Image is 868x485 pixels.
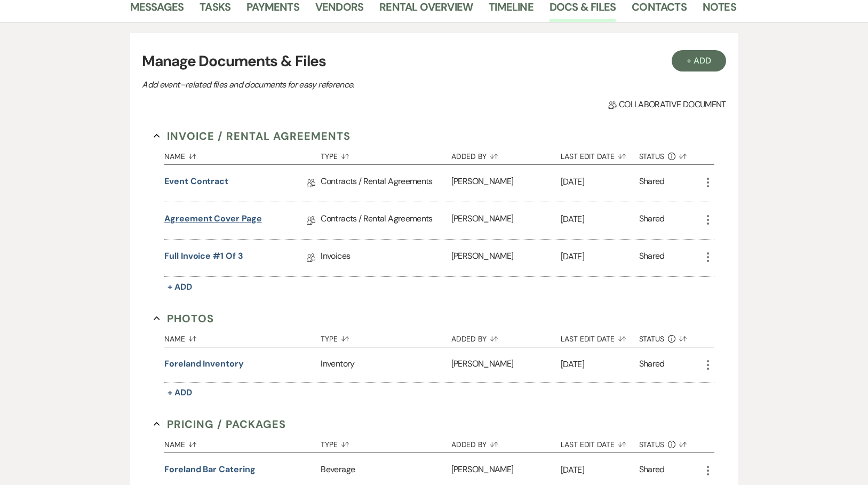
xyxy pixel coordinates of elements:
[321,327,451,347] button: Type
[561,357,639,371] p: [DATE]
[154,311,214,327] button: Photos
[639,357,665,372] div: Shared
[168,281,192,292] span: + Add
[321,165,451,202] div: Contracts / Rental Agreements
[451,347,561,382] div: [PERSON_NAME]
[451,144,561,164] button: Added By
[451,202,561,239] div: [PERSON_NAME]
[639,441,665,448] span: Status
[639,250,665,266] div: Shared
[639,153,665,160] span: Status
[451,240,561,276] div: [PERSON_NAME]
[321,432,451,452] button: Type
[561,144,639,164] button: Last Edit Date
[142,78,515,92] p: Add event–related files and documents for easy reference.
[672,50,726,71] button: + Add
[639,327,702,347] button: Status
[321,347,451,382] div: Inventory
[164,175,228,192] a: Event Contract
[561,175,639,189] p: [DATE]
[164,212,261,229] a: Agreement Cover Page
[154,416,286,432] button: Pricing / Packages
[164,144,321,164] button: Name
[639,463,665,478] div: Shared
[639,432,702,452] button: Status
[561,432,639,452] button: Last Edit Date
[164,463,255,476] button: Foreland Bar Catering
[639,144,702,164] button: Status
[561,212,639,226] p: [DATE]
[608,98,726,111] span: Collaborative document
[164,327,321,347] button: Name
[168,387,192,398] span: + Add
[164,250,243,266] a: Full Invoice #1 of 3
[451,432,561,452] button: Added By
[321,202,451,239] div: Contracts / Rental Agreements
[321,144,451,164] button: Type
[142,50,726,73] h3: Manage Documents & Files
[451,327,561,347] button: Added By
[639,212,665,229] div: Shared
[561,250,639,264] p: [DATE]
[639,175,665,192] div: Shared
[164,385,195,400] button: + Add
[164,432,321,452] button: Name
[154,128,351,144] button: Invoice / Rental Agreements
[451,165,561,202] div: [PERSON_NAME]
[164,280,195,295] button: + Add
[321,240,451,276] div: Invoices
[164,357,244,370] button: Foreland Inventory
[561,327,639,347] button: Last Edit Date
[639,335,665,343] span: Status
[561,463,639,477] p: [DATE]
